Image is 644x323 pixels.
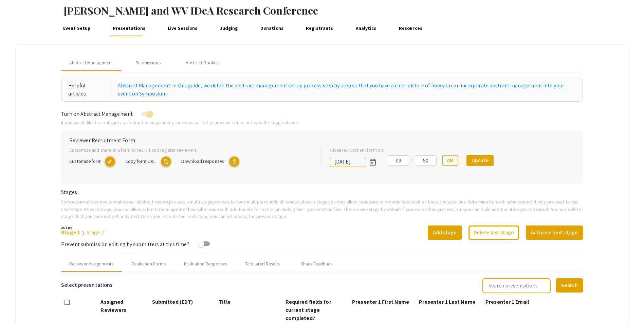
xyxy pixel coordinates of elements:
button: Delete last stage [468,225,519,240]
h6: Stages [61,189,583,195]
label: Close recruitment form on: [330,146,384,154]
span: Title [219,298,231,305]
a: Event Setup [61,20,92,36]
span: Assigned Reviewers [100,298,126,314]
p: Symposium allows you to make your abstract review process a multi-stage process to have multiple ... [61,198,583,220]
div: Abstract Booklet [186,59,219,66]
div: Evaluation Responses [184,260,227,267]
span: Presenter 1 Email [485,298,529,305]
span: Customize form [69,158,101,164]
button: Open calendar [366,155,380,169]
span: Presenter 1 Last Name [419,298,476,305]
mat-icon: Export responses [229,156,239,167]
div: Helpful articles [68,82,111,98]
span: Prevent submission editing by submitters at this time? [61,241,189,248]
a: Stage 1 [61,229,80,236]
button: Update [466,155,494,166]
mat-icon: copy URL [105,156,115,167]
input: Search presentations [482,278,551,293]
a: Registrants [304,20,335,36]
div: : [409,156,415,165]
input: Hours [388,155,409,166]
p: Customize and share this form to recruit and register reviewers: [69,146,311,154]
a: Donations [259,20,285,36]
span: Download responses [181,158,224,164]
span: Turn on Abstract Management [61,110,133,117]
a: Analytics [354,20,378,36]
button: Search [556,278,583,293]
a: Resources [397,20,424,36]
span: ❯ [81,230,85,236]
button: AM [442,155,458,166]
input: Minutes [415,155,437,166]
div: Submissions [136,59,161,66]
div: Share Feedback [301,260,333,267]
a: Stage 2 [87,229,104,236]
a: Live Sessions [166,20,199,36]
iframe: Chat [5,293,29,318]
div: Reviewer Assignments [69,260,113,267]
a: Abstract Management: In this guide, we detail the abstract management set up process step by step... [118,82,576,98]
button: Activate next stage [526,225,583,240]
span: Required fields for current stage completed? [286,298,331,322]
span: Presenter 1 First Name [352,298,409,305]
a: Presentations [111,20,147,36]
mat-icon: copy URL [161,156,171,167]
p: If you would like to configure an abstract management process as part of your event setup, activa... [61,119,583,126]
span: Abstract Management [69,59,113,66]
div: Tabulated Results [245,260,280,267]
a: Judging [218,20,239,36]
button: Add stage [428,225,462,240]
span: Copy form URL [125,158,155,164]
h1: [PERSON_NAME] and WV IDeA Research Conference [63,4,644,17]
div: Evaluation Forms [132,260,166,267]
h6: Select presentations [61,278,112,293]
h6: Reviewer Recruitment Form [69,137,575,144]
span: Submitted (EDT) [152,298,193,305]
